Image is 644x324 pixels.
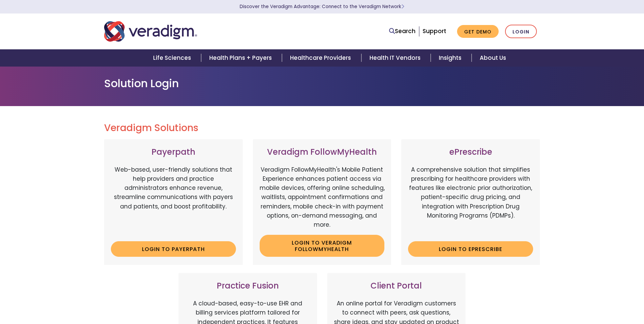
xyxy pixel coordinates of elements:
h3: Payerpath [111,147,236,157]
a: Support [423,27,446,35]
h3: Practice Fusion [185,281,310,291]
a: Health IT Vendors [361,49,431,67]
a: Health Plans + Payers [201,49,282,67]
p: Veradigm FollowMyHealth's Mobile Patient Experience enhances patient access via mobile devices, o... [260,165,385,229]
a: Login to Veradigm FollowMyHealth [260,235,385,257]
a: Discover the Veradigm Advantage: Connect to the Veradigm NetworkLearn More [240,3,404,10]
h3: ePrescribe [408,147,533,157]
h1: Solution Login [104,77,540,90]
a: About Us [472,49,514,67]
p: A comprehensive solution that simplifies prescribing for healthcare providers with features like ... [408,165,533,236]
h3: Veradigm FollowMyHealth [260,147,385,157]
a: Login to Payerpath [111,241,236,257]
a: Search [389,27,415,36]
a: Healthcare Providers [282,49,361,67]
a: Insights [431,49,472,67]
h3: Client Portal [334,281,459,291]
p: Web-based, user-friendly solutions that help providers and practice administrators enhance revenu... [111,165,236,236]
a: Get Demo [457,25,499,38]
a: Life Sciences [145,49,201,67]
img: Veradigm logo [104,20,197,43]
a: Login to ePrescribe [408,241,533,257]
span: Learn More [401,3,404,10]
a: Login [505,25,537,39]
h2: Veradigm Solutions [104,122,540,134]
